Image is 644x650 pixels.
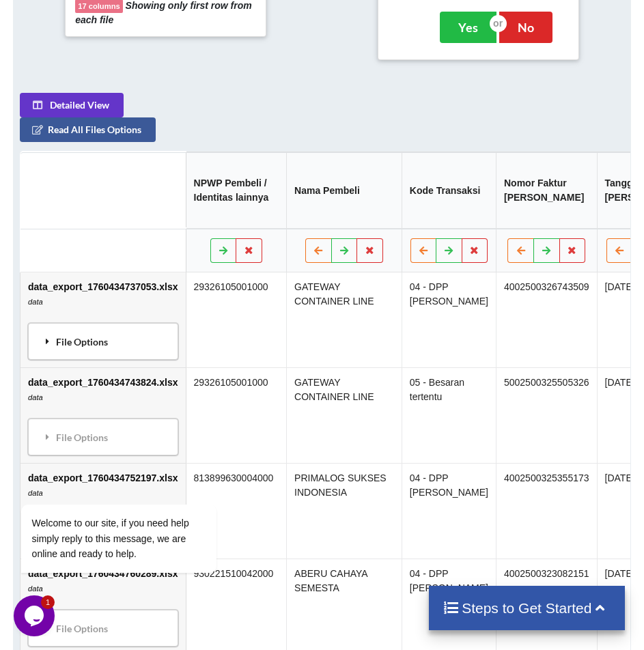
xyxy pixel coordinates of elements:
[496,463,597,559] td: 4002500325355173
[20,272,186,367] td: data_export_1760434737053.xlsx
[286,463,402,559] td: PRIMALOG SUKSES INDONESIA
[20,117,156,142] button: Read All Files Options
[20,93,124,117] button: Detailed View
[185,152,286,229] th: NPWP Pembeli / Identitas lainnya
[185,367,286,463] td: 29326105001000
[185,272,286,367] td: 29326105001000
[496,272,597,367] td: 4002500326743509
[14,595,57,636] iframe: chat widget
[78,2,120,10] b: 17 columns
[402,152,496,229] th: Kode Transaksi
[440,12,496,43] button: Yes
[286,152,402,229] th: Nama Pembeli
[286,272,402,367] td: GATEWAY CONTAINER LINE
[32,327,174,356] div: File Options
[496,152,597,229] th: Nomor Faktur [PERSON_NAME]
[496,367,597,463] td: 5002500325505326
[20,367,186,463] td: data_export_1760434743824.xlsx
[443,599,611,617] h4: Steps to Get Started
[28,584,43,593] i: data
[402,463,496,559] td: 04 - DPP [PERSON_NAME]
[402,367,496,463] td: 05 - Besaran tertentu
[402,272,496,367] td: 04 - DPP [PERSON_NAME]
[14,381,260,589] iframe: chat widget
[32,614,174,642] div: File Options
[28,298,43,306] i: data
[499,12,552,43] button: No
[286,367,402,463] td: GATEWAY CONTAINER LINE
